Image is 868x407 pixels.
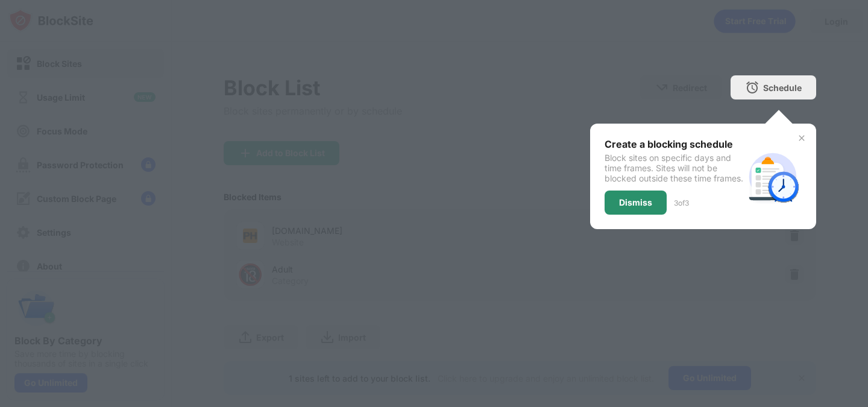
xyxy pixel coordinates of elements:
img: x-button.svg [797,133,807,143]
div: Block sites on specific days and time frames. Sites will not be blocked outside these time frames. [605,153,744,183]
div: Dismiss [619,198,652,207]
div: Create a blocking schedule [605,138,744,150]
img: schedule.svg [744,148,802,206]
div: 3 of 3 [674,198,689,207]
div: Schedule [763,83,802,93]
